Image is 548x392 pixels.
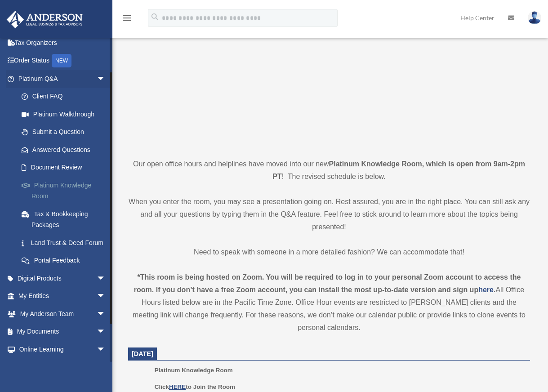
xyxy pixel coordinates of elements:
a: here [478,286,494,294]
a: Platinum Walkthrough [13,105,119,123]
a: Platinum Q&Aarrow_drop_down [6,70,119,88]
a: Land Trust & Deed Forum [13,234,119,252]
a: Answered Questions [13,141,119,159]
img: User Pic [528,11,541,24]
p: When you enter the room, you may see a presentation going on. Rest assured, you are in the right ... [128,196,530,233]
a: Submit a Question [13,123,119,141]
a: Digital Productsarrow_drop_down [6,269,119,287]
a: My Entitiesarrow_drop_down [6,287,119,305]
a: Platinum Knowledge Room [13,176,119,205]
span: arrow_drop_down [97,340,115,359]
span: arrow_drop_down [97,269,115,288]
span: Platinum Knowledge Room [155,367,233,374]
strong: Platinum Knowledge Room, which is open from 9am-2pm PT [272,160,525,180]
span: arrow_drop_down [97,287,115,306]
a: Portal Feedback [13,252,119,270]
a: Client FAQ [13,88,119,106]
a: Order StatusNEW [6,52,119,70]
i: search [150,12,160,22]
strong: *This room is being hosted on Zoom. You will be required to log in to your personal Zoom account ... [134,273,521,294]
a: My Anderson Teamarrow_drop_down [6,305,119,323]
a: Online Learningarrow_drop_down [6,340,119,358]
span: arrow_drop_down [97,323,115,341]
span: [DATE] [132,350,153,357]
a: Billingarrow_drop_down [6,358,119,376]
p: Need to speak with someone in a more detailed fashion? We can accommodate that! [128,246,530,258]
a: Document Review [13,159,119,177]
a: Tax Organizers [6,34,119,52]
div: NEW [52,54,71,67]
span: arrow_drop_down [97,70,115,88]
a: menu [121,16,132,23]
span: arrow_drop_down [97,358,115,377]
a: My Documentsarrow_drop_down [6,323,119,341]
b: Click to Join the Room [155,383,235,390]
img: Anderson Advisors Platinum Portal [4,11,85,28]
a: HERE [169,383,186,390]
span: arrow_drop_down [97,305,115,323]
a: Tax & Bookkeeping Packages [13,205,119,234]
strong: . [494,286,495,294]
p: Our open office hours and helplines have moved into our new ! The revised schedule is below. [128,158,530,183]
i: menu [121,13,132,23]
div: All Office Hours listed below are in the Pacific Time Zone. Office Hour events are restricted to ... [128,271,530,334]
